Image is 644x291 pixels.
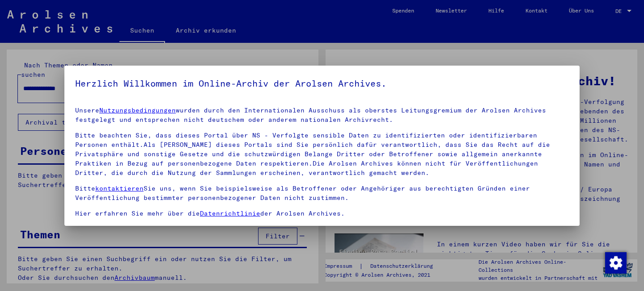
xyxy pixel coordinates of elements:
p: Bitte Sie uns, wenn Sie beispielsweise als Betroffener oder Angehöriger aus berechtigten Gründen ... [75,184,569,203]
h5: Herzlich Willkommen im Online-Archiv der Arolsen Archives. [75,76,569,91]
a: Datenrichtlinie [200,209,260,217]
p: Hier erfahren Sie mehr über die der Arolsen Archives. [75,209,569,218]
a: kontaktieren [95,184,144,192]
a: Nutzungsbedingungen [99,106,176,114]
img: Alterar consentimento [605,252,627,274]
p: Bitte beachten Sie, dass dieses Portal über NS - Verfolgte sensible Daten zu identifizierten oder... [75,131,569,178]
p: Von einigen Dokumenten werden in den Arolsen Archives nur Kopien aufbewahrt.Die Originale sowie d... [75,224,569,243]
p: Unsere wurden durch den Internationalen Ausschuss als oberstes Leitungsgremium der Arolsen Archiv... [75,106,569,125]
div: Alterar consentimento [605,252,626,273]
